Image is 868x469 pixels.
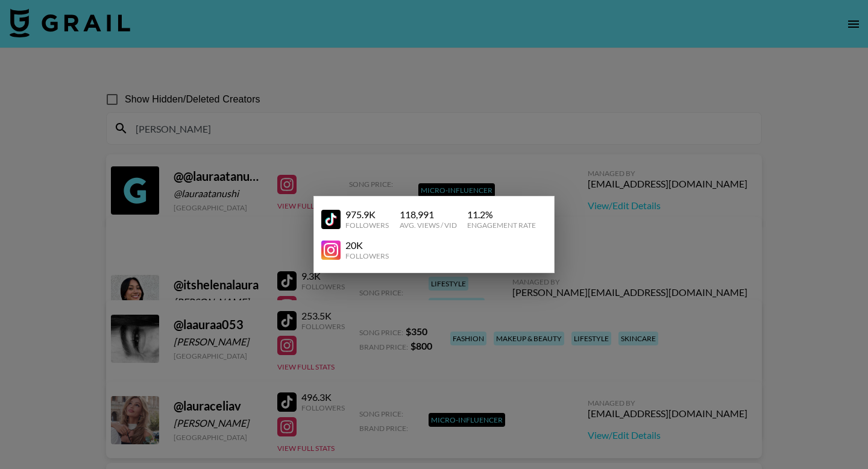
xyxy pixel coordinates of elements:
div: Followers [345,221,389,230]
img: YouTube [321,210,341,229]
div: 975.9K [345,209,389,221]
div: 20K [345,239,389,251]
div: Avg. Views / Vid [400,221,457,230]
div: 118,991 [400,209,457,221]
div: Followers [345,251,389,260]
div: Engagement Rate [467,221,536,230]
div: 11.2 % [467,209,536,221]
img: YouTube [321,241,341,260]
